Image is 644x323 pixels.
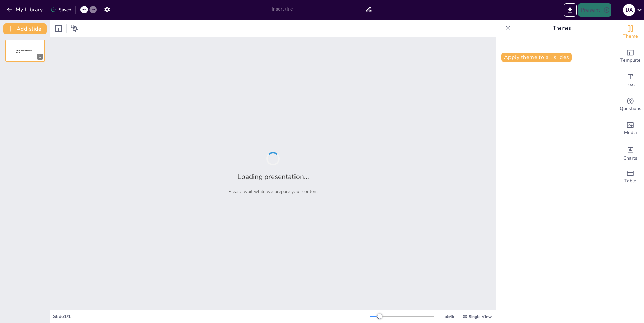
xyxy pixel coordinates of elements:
[53,23,64,34] div: Layout
[272,4,365,14] input: Insert title
[623,3,635,17] button: d a
[71,24,79,33] span: Position
[617,20,644,44] div: Change the overall theme
[578,3,611,17] button: Present
[37,54,43,60] div: 1
[620,57,641,64] span: Template
[16,50,32,53] span: Sendsteps presentation editor
[469,314,492,319] span: Single View
[617,44,644,68] div: Add ready made slides
[617,93,644,117] div: Get real-time input from your audience
[620,105,641,112] span: Questions
[563,3,577,17] button: Export to PowerPoint
[617,165,644,189] div: Add a table
[501,53,572,62] button: Apply theme to all slides
[617,117,644,141] div: Add images, graphics, shapes or video
[514,20,610,36] p: Themes
[626,81,635,88] span: Text
[617,141,644,165] div: Add charts and graphs
[51,7,71,13] div: Saved
[623,33,638,40] span: Theme
[5,4,46,15] button: My Library
[53,313,370,320] div: Slide 1 / 1
[624,129,637,137] span: Media
[228,188,318,195] p: Please wait while we prepare your content
[623,4,635,16] div: d a
[3,23,47,34] button: Add slide
[441,313,457,320] div: 55 %
[624,177,636,185] span: Table
[237,172,309,181] h2: Loading presentation...
[5,40,45,62] div: 1
[623,155,637,162] span: Charts
[617,68,644,93] div: Add text boxes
